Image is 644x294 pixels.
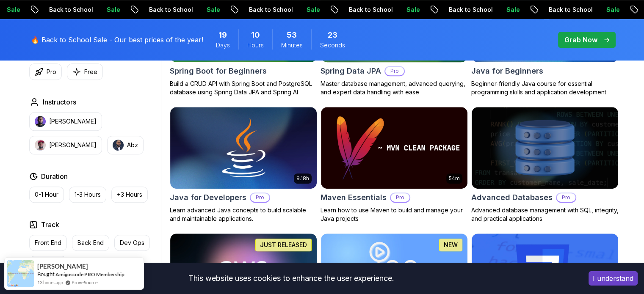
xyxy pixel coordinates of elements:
p: Back to School [142,5,200,14]
span: 23 Seconds [328,29,337,41]
button: Pro [29,63,62,80]
h2: Spring Boot for Beginners [170,65,267,77]
p: [PERSON_NAME] [49,141,97,149]
p: Advanced database management with SQL, integrity, and practical applications [471,206,619,223]
p: Beginner-friendly Java course for essential programming skills and application development [471,80,619,96]
p: 9.18h [296,175,309,182]
p: Back to School [42,5,100,14]
h2: Java for Developers [170,192,246,203]
button: Free [67,63,103,80]
span: Days [216,41,230,49]
a: ProveSource [72,279,98,286]
p: Sale [300,5,327,14]
p: Build a CRUD API with Spring Boot and PostgreSQL database using Spring Data JPA and Spring AI [170,80,317,96]
span: Bought [37,271,55,278]
p: Pro [557,193,575,202]
p: Sale [600,5,627,14]
button: Dev Ops [114,235,150,251]
button: 1-3 Hours [69,187,106,203]
h2: Duration [41,171,68,181]
p: JUST RELEASED [260,241,307,249]
a: Java for Developers card9.18hJava for DevelopersProLearn advanced Java concepts to build scalable... [170,107,317,223]
button: instructor img[PERSON_NAME] [29,112,102,131]
p: Back to School [442,5,500,14]
p: Sale [400,5,427,14]
a: Advanced Databases cardAdvanced DatabasesProAdvanced database management with SQL, integrity, and... [471,107,619,223]
p: Back to School [242,5,300,14]
h2: Advanced Databases [471,192,553,203]
p: Front End [35,239,61,247]
span: 19 Days [218,29,227,41]
p: Grab Now [564,35,597,45]
p: Sale [100,5,127,14]
p: 54m [449,175,460,182]
p: Learn how to use Maven to build and manage your Java projects [321,206,468,223]
img: Java for Developers card [170,107,317,189]
p: Pro [251,193,269,202]
img: instructor img [35,116,46,127]
a: Maven Essentials card54mMaven EssentialsProLearn how to use Maven to build and manage your Java p... [321,107,468,223]
button: instructor img[PERSON_NAME] [29,136,102,154]
span: 53 Minutes [287,29,297,41]
img: Maven Essentials card [321,107,467,189]
button: Front End [29,235,67,251]
div: This website uses cookies to enhance the user experience. [6,269,576,288]
a: Amigoscode PRO Membership [55,271,124,278]
h2: Maven Essentials [321,192,387,203]
p: Abz [127,141,138,149]
p: Sale [200,5,227,14]
img: provesource social proof notification image [7,260,34,287]
p: Back to School [542,5,600,14]
h2: Instructors [43,97,76,107]
p: Pro [47,68,56,76]
img: instructor img [113,140,124,151]
p: 1-3 Hours [75,190,101,199]
p: Pro [391,193,409,202]
span: Seconds [320,41,345,49]
span: Hours [247,41,264,49]
img: instructor img [35,140,46,151]
p: Back to School [342,5,400,14]
span: 13 hours ago [37,279,63,286]
span: 10 Hours [251,29,260,41]
button: +3 Hours [111,187,148,203]
p: 0-1 Hour [35,190,58,199]
img: Advanced Databases card [472,107,618,189]
p: Pro [385,67,404,75]
button: instructor imgAbz [107,136,144,154]
button: Back End [72,235,109,251]
p: +3 Hours [117,190,142,199]
button: 0-1 Hour [29,187,64,203]
p: 🔥 Back to School Sale - Our best prices of the year! [31,35,203,45]
p: Sale [500,5,527,14]
h2: Java for Beginners [471,65,543,77]
h2: Track [41,220,59,230]
p: [PERSON_NAME] [49,117,97,126]
span: Minutes [281,41,303,49]
button: Accept cookies [589,271,638,286]
p: Master database management, advanced querying, and expert data handling with ease [321,80,468,96]
button: Full Stack [29,256,67,272]
p: Learn advanced Java concepts to build scalable and maintainable applications. [170,206,317,223]
p: Dev Ops [120,239,144,247]
p: Back End [77,239,104,247]
h2: Spring Data JPA [321,65,381,77]
p: Free [84,68,97,76]
p: NEW [444,241,458,249]
span: [PERSON_NAME] [37,263,88,270]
